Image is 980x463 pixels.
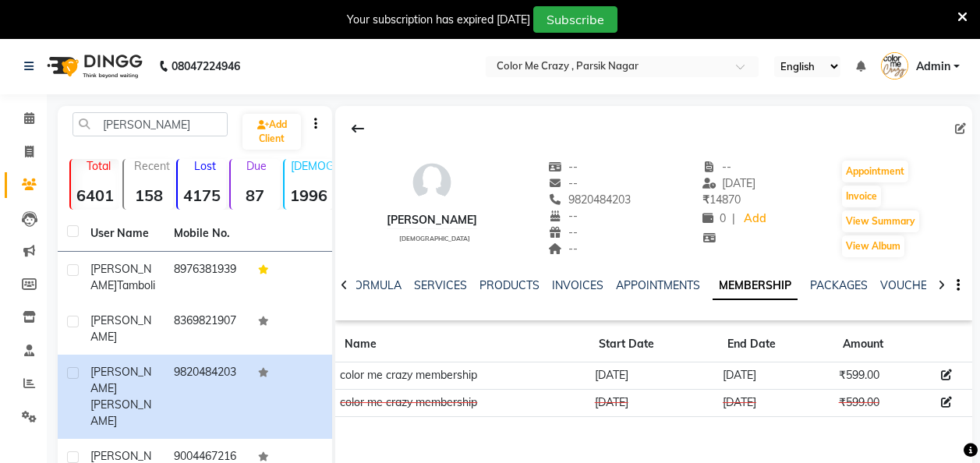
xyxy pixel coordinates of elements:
[165,252,248,303] td: 8976381939
[71,186,119,205] strong: 6401
[117,278,155,292] span: Tamboli
[231,186,279,205] strong: 87
[409,159,455,206] img: avatar
[347,12,530,28] div: Your subscription has expired [DATE]
[124,186,172,205] strong: 158
[549,160,578,174] span: --
[713,272,798,300] a: MEMBERSHIP
[399,235,470,242] span: [DEMOGRAPHIC_DATA]
[589,362,717,390] td: [DATE]
[165,216,248,252] th: Mobile No.
[916,58,950,75] span: Admin
[718,327,834,362] th: End Date
[130,159,172,173] p: Recent
[73,112,228,136] input: Search by Name/Mobile/Email/Code
[549,176,578,190] span: --
[718,389,834,416] td: [DATE]
[291,159,333,173] p: [DEMOGRAPHIC_DATA]
[833,389,936,416] td: ₹599.00
[842,161,908,182] button: Appointment
[702,176,756,190] span: [DATE]
[335,327,589,362] th: Name
[589,389,717,416] td: [DATE]
[172,44,240,88] b: 08047224946
[242,114,301,150] a: Add Client
[741,208,769,230] a: Add
[702,211,726,225] span: 0
[77,159,119,173] p: Total
[833,327,936,362] th: Amount
[234,159,279,173] p: Due
[718,362,834,390] td: [DATE]
[702,160,732,174] span: --
[165,355,248,439] td: 9820484203
[589,327,717,362] th: Start Date
[842,186,881,207] button: Invoice
[184,159,226,173] p: Lost
[732,210,735,227] span: |
[616,278,700,292] a: APPOINTMENTS
[702,193,709,207] span: ₹
[479,278,540,292] a: PRODUCTS
[881,52,908,80] img: Admin
[90,262,151,292] span: [PERSON_NAME]
[880,278,942,292] a: VOUCHERS
[549,193,632,207] span: 9820484203
[702,193,741,207] span: 14870
[833,362,936,390] td: ₹599.00
[549,209,578,223] span: --
[335,362,589,390] td: color me crazy membership
[165,303,248,355] td: 8369821907
[810,278,868,292] a: PACKAGES
[90,398,151,428] span: [PERSON_NAME]
[90,313,151,344] span: [PERSON_NAME]
[341,114,374,143] div: Back to Client
[285,186,333,205] strong: 1996
[549,242,578,256] span: --
[552,278,603,292] a: INVOICES
[549,225,578,239] span: --
[387,212,477,228] div: [PERSON_NAME]
[178,186,226,205] strong: 4175
[348,278,402,292] a: FORMULA
[414,278,467,292] a: SERVICES
[842,235,904,257] button: View Album
[40,44,147,88] img: logo
[81,216,165,252] th: User Name
[533,6,617,33] button: Subscribe
[90,365,151,395] span: [PERSON_NAME]
[335,389,589,416] td: color me crazy membership
[842,210,919,232] button: View Summary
